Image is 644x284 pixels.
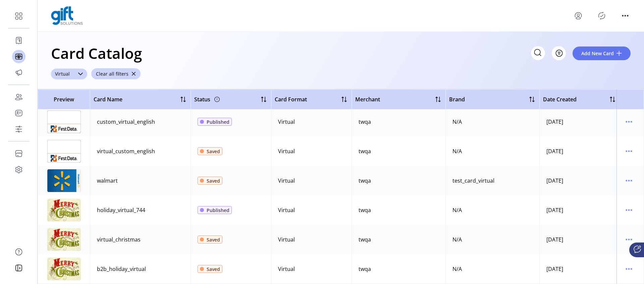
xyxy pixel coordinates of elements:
div: twqa [359,118,371,126]
button: Add New Card [573,46,631,60]
img: preview [47,140,81,163]
div: N/A [452,265,462,273]
button: menu [624,205,634,215]
div: virtual_custom_english [97,147,155,155]
button: menu [624,146,634,157]
div: Virtual [278,235,295,244]
div: N/A [452,206,462,214]
td: [DATE] [539,166,620,195]
img: preview [47,228,81,251]
span: Brand [449,95,465,103]
div: walmart [97,177,118,185]
button: menu [624,234,634,245]
div: twqa [359,147,371,155]
div: virtual_christmas [97,235,141,244]
button: menu [620,10,631,21]
button: menu [573,10,584,21]
button: Clear all filters [91,68,141,79]
img: preview [47,199,81,221]
img: preview [47,110,81,133]
span: Saved [207,236,220,243]
img: preview [47,258,81,280]
div: N/A [452,235,462,244]
button: Publisher Panel [596,10,607,21]
div: Virtual [278,265,295,273]
span: Published [207,207,229,214]
td: [DATE] [539,195,620,225]
td: [DATE] [539,254,620,284]
div: N/A [452,118,462,126]
button: menu [624,264,634,274]
span: Virtual [51,69,74,79]
td: [DATE] [539,136,620,166]
div: b2b_holiday_virtual [97,265,146,273]
div: test_card_virtual [452,177,494,185]
td: [DATE] [539,107,620,136]
div: twqa [359,177,371,185]
button: Filter Button [552,46,566,60]
div: N/A [452,147,462,155]
div: dropdown trigger [74,69,87,79]
button: menu [624,116,634,127]
div: Virtual [278,177,295,185]
span: Preview [41,95,87,103]
div: twqa [359,206,371,214]
span: Card Format [275,95,307,103]
span: Saved [207,148,220,155]
div: Virtual [278,206,295,214]
div: custom_virtual_english [97,118,155,126]
span: Merchant [355,95,380,103]
span: Clear all filters [96,70,128,77]
div: Virtual [278,147,295,155]
img: preview [47,169,81,192]
button: menu [624,175,634,186]
div: Status [194,94,221,105]
input: Search [531,46,545,60]
img: logo [51,6,83,25]
div: twqa [359,265,371,273]
span: Add New Card [581,50,614,57]
span: Saved [207,177,220,184]
span: Date Created [543,95,577,103]
td: [DATE] [539,225,620,254]
div: twqa [359,235,371,244]
span: Card Name [94,95,122,103]
span: Published [207,118,229,125]
h1: Card Catalog [51,41,142,65]
div: holiday_virtual_744 [97,206,145,214]
span: Saved [207,266,220,273]
div: Virtual [278,118,295,126]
